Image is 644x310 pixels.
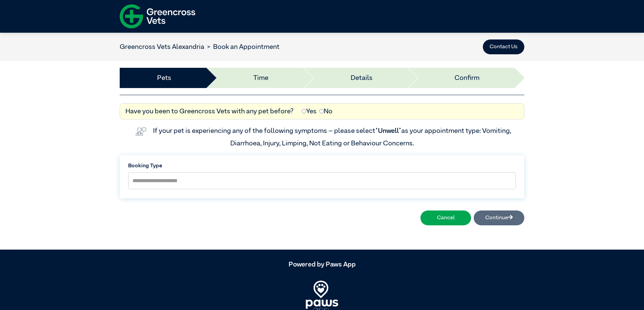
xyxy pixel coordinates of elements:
[128,162,516,170] label: Booking Type
[319,106,332,116] label: No
[483,39,524,54] button: Contact Us
[375,128,401,134] span: “Unwell”
[420,210,471,225] button: Cancel
[302,109,306,113] input: Yes
[319,109,324,113] input: No
[120,2,195,31] img: f-logo
[302,106,317,116] label: Yes
[133,125,149,138] img: vet
[157,73,171,83] a: Pets
[125,106,294,116] label: Have you been to Greencross Vets with any pet before?
[204,42,280,52] li: Book an Appointment
[153,128,513,146] label: If your pet is experiencing any of the following symptoms – please select as your appointment typ...
[120,42,280,52] nav: breadcrumb
[120,260,524,269] h5: Powered by Paws App
[120,44,204,50] a: Greencross Vets Alexandria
